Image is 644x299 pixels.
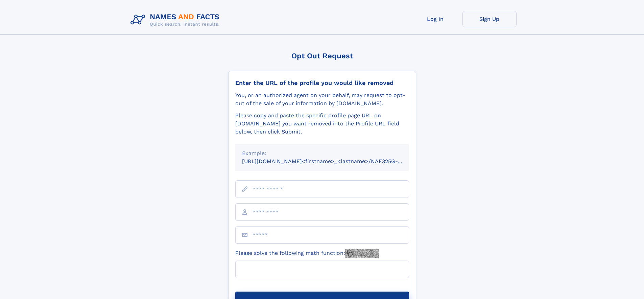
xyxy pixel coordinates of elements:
[235,79,409,87] div: Enter the URL of the profile you would like removed
[242,158,422,165] small: [URL][DOMAIN_NAME]<firstname>_<lastname>/NAF325G-xxxxxxxx
[235,91,409,108] div: You, or an authorized agent on your behalf, may request to opt-out of the sale of your informatio...
[462,11,517,27] a: Sign Up
[235,249,379,258] label: Please solve the following math function:
[228,52,416,60] div: Opt Out Request
[235,112,409,136] div: Please copy and paste the specific profile page URL on [DOMAIN_NAME] you want removed into the Pr...
[242,149,402,157] div: Example:
[408,11,462,27] a: Log In
[128,11,225,29] img: Logo Names and Facts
